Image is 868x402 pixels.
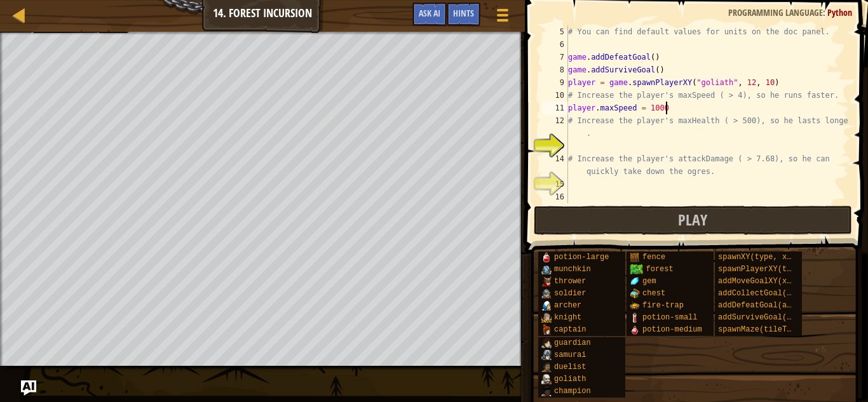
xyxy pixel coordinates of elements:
div: 14 [543,152,568,178]
span: champion [554,387,591,396]
img: portrait.png [541,288,552,298]
span: spawnXY(type, x, y) [718,253,805,262]
div: 16 [543,191,568,203]
div: 10 [543,89,568,102]
span: soldier [554,289,586,298]
span: forest [646,265,673,274]
img: portrait.png [630,276,640,286]
span: thrower [554,277,586,286]
img: portrait.png [630,312,640,323]
span: Play [678,210,707,230]
span: potion-large [554,253,609,262]
img: portrait.png [630,300,640,311]
span: Ask AI [419,7,440,19]
span: potion-medium [642,325,702,334]
img: portrait.png [541,276,552,286]
button: Play [534,206,852,235]
img: portrait.png [541,300,552,311]
div: 12 [543,114,568,140]
img: portrait.png [630,325,640,335]
span: Hints [453,7,474,19]
span: goliath [554,375,586,384]
span: samurai [554,351,586,359]
span: fire-trap [642,301,684,310]
div: 9 [543,76,568,89]
span: gem [642,277,656,286]
div: 8 [543,64,568,76]
img: portrait.png [541,374,552,384]
img: portrait.png [541,338,552,348]
span: Python [827,6,852,18]
span: spawnMaze(tileType, seed) [718,325,832,334]
div: 15 [543,178,568,191]
img: portrait.png [541,252,552,262]
span: archer [554,301,581,310]
span: knight [554,313,581,322]
span: potion-small [642,313,697,322]
span: duelist [554,363,586,372]
span: addMoveGoalXY(x, y) [718,277,805,286]
div: 5 [543,25,568,38]
div: 6 [543,38,568,51]
span: chest [642,289,665,298]
img: trees_1.png [630,264,643,274]
img: portrait.png [541,312,552,323]
span: addCollectGoal(amount) [718,289,818,298]
img: portrait.png [630,288,640,298]
button: Show game menu [487,3,519,32]
div: 7 [543,51,568,64]
span: addDefeatGoal(amount) [718,301,814,310]
span: : [823,6,827,18]
img: portrait.png [541,350,552,360]
button: Ask AI [21,380,36,396]
span: captain [554,325,586,334]
span: munchkin [554,265,591,274]
img: portrait.png [541,325,552,335]
button: Ask AI [412,3,447,26]
span: addSurviveGoal(seconds) [718,313,824,322]
img: portrait.png [630,252,640,262]
img: portrait.png [541,264,552,274]
div: 13 [543,140,568,152]
img: portrait.png [541,362,552,372]
span: spawnPlayerXY(type, x, y) [718,265,832,274]
div: 11 [543,102,568,114]
span: Programming language [728,6,823,18]
span: fence [642,253,665,262]
img: portrait.png [541,386,552,396]
span: guardian [554,338,591,347]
